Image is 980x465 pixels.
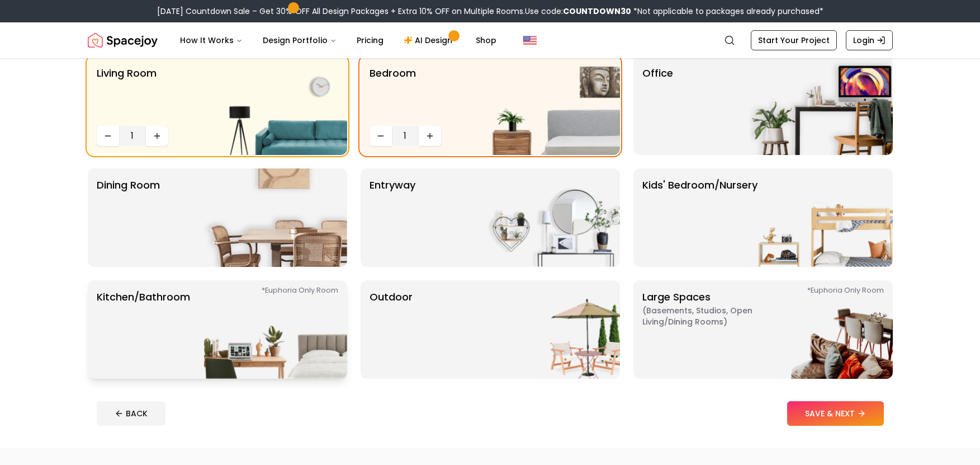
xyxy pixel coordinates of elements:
img: Outdoor [477,280,620,379]
a: Login [846,30,893,50]
img: Spacejoy Logo [88,29,158,51]
p: Living Room [97,65,157,121]
img: entryway [477,168,620,267]
a: Spacejoy [88,29,158,51]
button: SAVE & NEXT [787,401,884,426]
a: Shop [467,29,505,51]
nav: Global [88,22,893,58]
a: Start Your Project [751,30,837,50]
nav: Main [171,29,505,51]
p: entryway [370,177,415,258]
p: Dining Room [97,177,160,258]
img: Kitchen/Bathroom *Euphoria Only [204,280,347,379]
span: 1 [124,129,141,143]
p: Kitchen/Bathroom [97,289,190,370]
img: Living Room [204,57,347,155]
button: Increase quantity [419,126,441,146]
img: United States [523,34,537,47]
p: Large Spaces [642,289,782,370]
b: COUNTDOWN30 [563,6,631,17]
p: Bedroom [370,65,416,121]
button: Design Portfolio [254,29,345,51]
button: How It Works [171,29,252,51]
p: Outdoor [370,289,413,370]
button: Increase quantity [146,126,168,146]
button: BACK [97,401,165,426]
span: ( Basements, Studios, Open living/dining rooms ) [642,305,782,327]
p: Kids' Bedroom/Nursery [642,177,758,258]
img: Dining Room [204,168,347,267]
img: Bedroom [477,57,620,155]
button: Decrease quantity [97,126,119,146]
a: Pricing [348,29,392,51]
button: Decrease quantity [370,126,392,146]
span: Use code: [525,6,631,17]
p: Office [642,65,673,146]
img: Office [750,57,893,155]
a: AI Design [395,29,465,51]
div: [DATE] Countdown Sale – Get 30% OFF All Design Packages + Extra 10% OFF on Multiple Rooms. [157,6,823,17]
img: Large Spaces *Euphoria Only [750,280,893,379]
img: Kids' Bedroom/Nursery [750,168,893,267]
span: *Not applicable to packages already purchased* [631,6,823,17]
span: 1 [396,129,414,143]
